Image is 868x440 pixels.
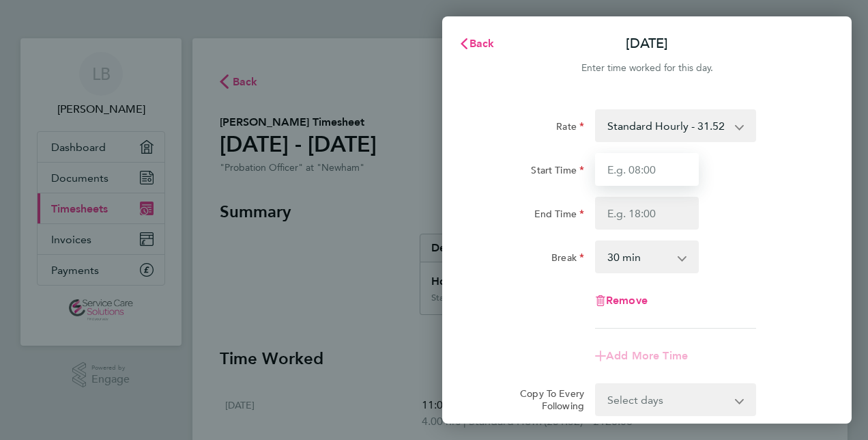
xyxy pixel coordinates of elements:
[556,120,584,137] label: Rate
[531,164,584,180] label: Start Time
[626,34,668,53] p: [DATE]
[509,387,584,412] label: Copy To Every Following
[595,197,699,230] input: E.g. 18:00
[606,294,648,307] span: Remove
[595,295,648,306] button: Remove
[551,251,584,268] label: Break
[534,208,584,224] label: End Time
[445,30,508,57] button: Back
[595,153,699,186] input: E.g. 08:00
[469,37,495,50] span: Back
[442,60,852,77] div: Enter time worked for this day.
